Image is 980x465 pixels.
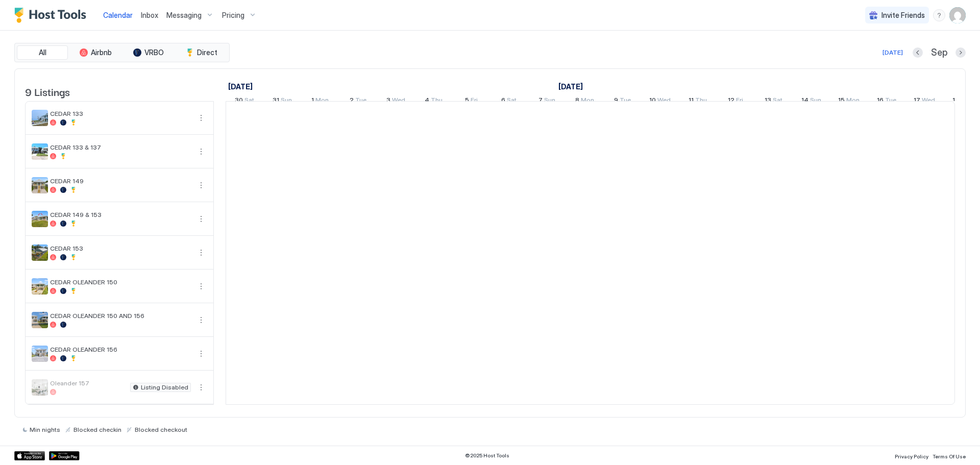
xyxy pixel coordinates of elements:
[657,96,671,107] span: Wed
[195,381,207,394] div: menu
[911,94,938,109] a: September 17, 2025
[50,143,191,151] span: CEDAR 133 & 137
[195,145,207,158] button: More options
[922,96,935,107] span: Wed
[32,143,48,160] div: listing image
[50,244,191,252] span: CEDAR 153
[50,379,126,387] span: Oleander 157
[50,278,191,286] span: CEDAR OLEANDER 150
[235,96,243,107] span: 30
[195,314,207,326] div: menu
[885,96,896,107] span: Tue
[933,9,945,21] div: menu
[801,96,808,107] span: 14
[14,451,45,460] div: App Store
[347,94,369,109] a: September 2, 2025
[573,94,597,109] a: September 8, 2025
[195,348,207,360] button: More options
[32,278,48,295] div: listing image
[465,452,509,459] span: © 2025 Host Tools
[799,94,824,109] a: September 14, 2025
[933,453,966,459] span: Terms Of Use
[232,94,257,109] a: August 30, 2025
[32,211,48,227] div: listing image
[736,96,743,107] span: Fri
[91,48,112,57] span: Airbnb
[195,213,207,225] div: menu
[315,96,329,107] span: Mon
[195,179,207,191] div: menu
[141,10,158,20] a: Inbox
[197,48,217,57] span: Direct
[881,11,925,20] span: Invite Friends
[686,94,709,109] a: September 11, 2025
[620,96,631,107] span: Tue
[32,346,48,362] div: listing image
[195,314,207,326] button: More options
[39,48,46,57] span: All
[195,213,207,225] button: More options
[273,96,279,107] span: 31
[544,96,555,107] span: Sun
[471,96,478,107] span: Fri
[614,96,618,107] span: 9
[507,96,517,107] span: Sat
[355,96,366,107] span: Tue
[949,7,966,23] div: User profile
[810,96,821,107] span: Sun
[556,79,585,94] a: September 1, 2025
[311,96,314,107] span: 1
[881,46,904,59] button: [DATE]
[425,96,429,107] span: 4
[32,244,48,261] div: listing image
[895,453,928,459] span: Privacy Policy
[244,96,254,107] span: Sat
[25,84,70,99] span: 9 Listings
[501,96,505,107] span: 6
[309,94,331,109] a: September 1, 2025
[386,96,390,107] span: 3
[874,94,899,109] a: September 16, 2025
[725,94,746,109] a: September 12, 2025
[765,96,771,107] span: 13
[538,96,543,107] span: 7
[32,177,48,193] div: listing image
[392,96,405,107] span: Wed
[195,112,207,124] div: menu
[49,451,80,460] a: Google Play Store
[581,96,594,107] span: Mon
[281,96,292,107] span: Sun
[883,48,903,57] div: [DATE]
[195,280,207,292] button: More options
[955,47,966,58] button: Next month
[195,280,207,292] div: menu
[32,379,48,396] div: listing image
[933,450,966,461] a: Terms Of Use
[895,450,928,461] a: Privacy Policy
[50,211,191,218] span: CEDAR 149 & 153
[103,11,133,19] span: Calendar
[135,426,187,433] span: Blocked checkout
[195,247,207,259] div: menu
[195,145,207,158] div: menu
[50,312,191,320] span: CEDAR OLEANDER 150 AND 156
[195,381,207,394] button: More options
[166,11,202,20] span: Messaging
[695,96,707,107] span: Thu
[952,96,959,107] span: 18
[176,45,227,60] button: Direct
[270,94,295,109] a: August 31, 2025
[14,8,91,23] a: Host Tools Logo
[728,96,734,107] span: 12
[465,96,469,107] span: 5
[913,47,923,58] button: Previous month
[846,96,860,107] span: Mon
[32,312,48,328] div: listing image
[647,94,673,109] a: September 10, 2025
[50,110,191,117] span: CEDAR 133
[773,96,782,107] span: Sat
[50,177,191,185] span: CEDAR 149
[611,94,633,109] a: September 9, 2025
